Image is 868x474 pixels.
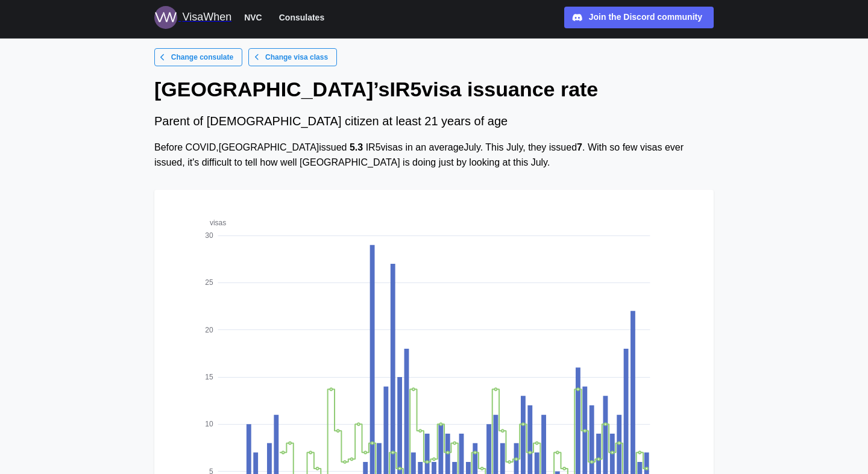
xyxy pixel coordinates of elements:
strong: 5.3 [350,142,363,152]
strong: 7 [577,142,582,152]
a: Change visa class [248,48,337,66]
span: Consulates [279,10,324,25]
a: Change consulate [154,48,242,66]
div: Parent of [DEMOGRAPHIC_DATA] citizen at least 21 years of age [154,112,714,131]
h1: [GEOGRAPHIC_DATA] ’s IR5 visa issuance rate [154,76,714,102]
div: VisaWhen [182,9,231,26]
span: Change visa class [265,49,328,66]
div: Before COVID, [GEOGRAPHIC_DATA] issued IR5 visas in an average July . This July , they issued . W... [154,140,714,170]
text: 20 [205,325,213,334]
text: 25 [205,278,213,287]
a: Join the Discord community [564,7,714,28]
text: 30 [205,231,213,240]
button: Consulates [274,10,330,25]
text: 15 [205,373,213,381]
img: Logo for VisaWhen [154,6,177,29]
span: Change consulate [171,49,233,66]
a: Logo for VisaWhen VisaWhen [154,6,231,29]
text: 10 [205,420,213,428]
div: Join the Discord community [589,11,702,24]
button: NVC [239,10,268,25]
span: NVC [244,10,262,25]
text: visas [210,219,226,227]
